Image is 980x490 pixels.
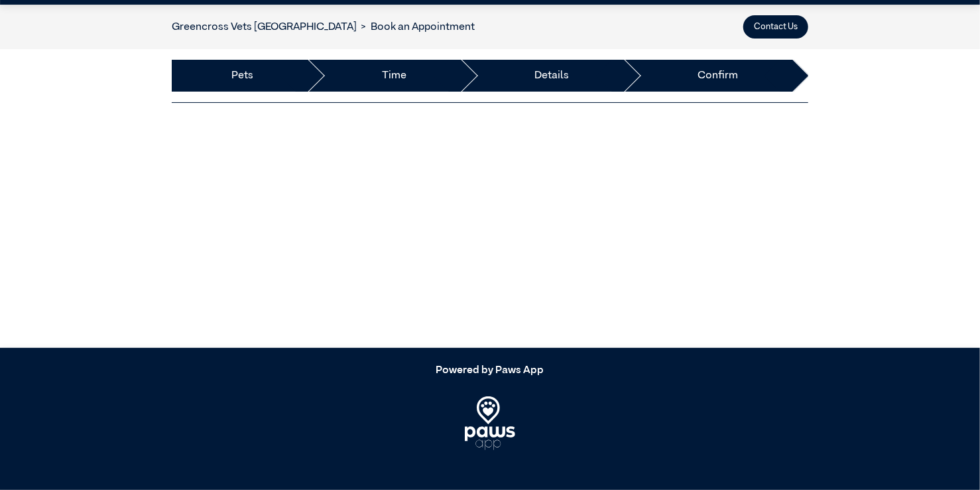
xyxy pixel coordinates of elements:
[172,365,808,377] h5: Powered by Paws App
[465,396,516,449] img: PawsApp
[231,68,253,84] a: Pets
[382,68,406,84] a: Time
[357,19,475,35] li: Book an Appointment
[535,68,570,84] a: Details
[743,15,808,39] button: Contact Us
[698,68,738,84] a: Confirm
[172,19,475,35] nav: breadcrumb
[172,22,357,33] a: Greencross Vets [GEOGRAPHIC_DATA]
